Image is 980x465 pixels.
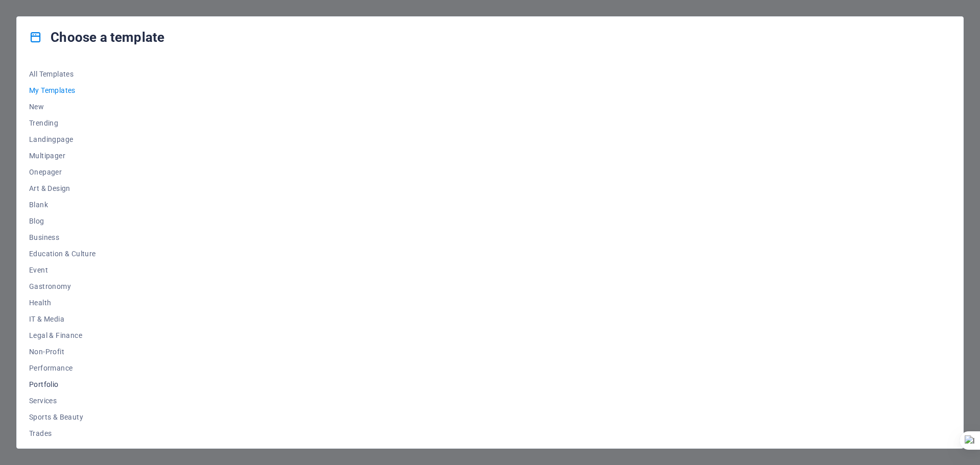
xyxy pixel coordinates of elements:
[29,266,96,274] span: Event
[29,282,96,290] span: Gastronomy
[29,360,96,376] button: Performance
[29,413,96,421] span: Sports & Beauty
[29,397,96,405] span: Services
[29,164,96,180] button: Onepager
[29,148,96,164] button: Multipager
[29,82,96,99] button: My Templates
[29,119,96,127] span: Trending
[29,262,96,278] button: Event
[29,184,96,192] span: Art & Design
[29,364,96,372] span: Performance
[29,331,96,339] span: Legal & Finance
[29,180,96,197] button: Art & Design
[29,115,96,131] button: Trending
[29,135,96,143] span: Landingpage
[29,103,96,111] span: New
[29,229,96,246] button: Business
[29,168,96,176] span: Onepager
[29,86,96,94] span: My Templates
[29,376,96,393] button: Portfolio
[29,278,96,295] button: Gastronomy
[29,315,96,323] span: IT & Media
[29,311,96,327] button: IT & Media
[29,429,96,437] span: Trades
[29,29,164,45] h4: Choose a template
[29,131,96,148] button: Landingpage
[29,70,96,78] span: All Templates
[29,327,96,344] button: Legal & Finance
[29,246,96,262] button: Education & Culture
[29,299,96,307] span: Health
[29,217,96,225] span: Blog
[29,348,96,356] span: Non-Profit
[29,99,96,115] button: New
[29,409,96,425] button: Sports & Beauty
[29,66,96,82] button: All Templates
[29,344,96,360] button: Non-Profit
[29,250,96,258] span: Education & Culture
[29,295,96,311] button: Health
[29,152,96,160] span: Multipager
[29,425,96,442] button: Trades
[29,197,96,213] button: Blank
[29,213,96,229] button: Blog
[29,201,96,209] span: Blank
[29,393,96,409] button: Services
[29,380,96,388] span: Portfolio
[29,233,96,241] span: Business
